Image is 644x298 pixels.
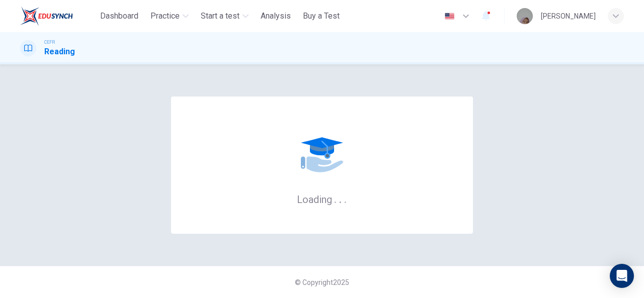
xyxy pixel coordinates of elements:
span: Practice [150,10,180,22]
span: CEFR [44,39,55,46]
span: © Copyright 2025 [295,278,349,286]
div: Open Intercom Messenger [610,264,634,288]
h6: . [339,190,342,207]
span: Start a test [201,10,239,22]
h1: Reading [44,46,75,58]
div: [PERSON_NAME] [541,10,596,22]
button: Buy a Test [299,7,344,25]
button: Start a test [197,7,253,25]
h6: . [334,190,337,207]
a: ELTC logo [20,6,96,26]
img: ELTC logo [20,6,73,26]
span: Analysis [261,10,291,22]
h6: . [344,190,347,207]
span: Buy a Test [303,10,340,22]
span: Dashboard [100,10,138,22]
h6: Loading [297,192,347,206]
img: en [443,13,456,20]
button: Dashboard [96,7,142,25]
button: Analysis [257,7,295,25]
button: Practice [146,7,193,25]
img: Profile picture [517,8,533,24]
